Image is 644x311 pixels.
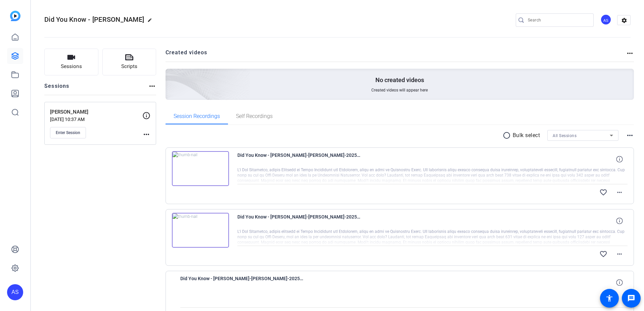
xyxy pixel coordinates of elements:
[148,82,156,90] mat-icon: more_horiz
[56,130,80,135] span: Enter Session
[503,131,513,139] mat-icon: radio_button_unchecked
[172,151,229,186] img: thumb-nail
[513,131,540,139] p: Bulk select
[626,131,634,139] mat-icon: more_horiz
[90,2,250,148] img: Creted videos background
[599,250,607,258] mat-icon: favorite_border
[166,49,626,62] h2: Created videos
[600,14,612,26] ngx-avatar: Adria Siu
[44,82,70,95] h2: Sessions
[44,49,98,75] button: Sessions
[237,213,362,229] span: Did You Know - [PERSON_NAME]-[PERSON_NAME]-2025-09-12-11-30-19-565-0
[237,151,362,167] span: Did You Know - [PERSON_NAME]-[PERSON_NAME]-2025-09-12-11-32-49-864-0
[180,274,305,291] span: Did You Know - [PERSON_NAME]-[PERSON_NAME]-2025-09-12-11-28-55-098-0
[599,188,607,196] mat-icon: favorite_border
[605,294,613,302] mat-icon: accessibility
[10,11,20,21] img: blue-gradient.svg
[174,114,220,119] span: Session Recordings
[553,133,577,138] span: All Sessions
[142,130,150,138] mat-icon: more_horiz
[44,15,144,23] span: Did You Know - [PERSON_NAME]
[50,108,142,116] p: [PERSON_NAME]
[371,87,428,93] span: Created videos will appear here
[50,127,86,138] button: Enter Session
[626,49,634,57] mat-icon: more_horiz
[50,117,142,122] p: [DATE] 10:37 AM
[236,114,273,119] span: Self Recordings
[7,284,23,300] div: AS
[61,63,82,70] span: Sessions
[172,213,229,248] img: thumb-nail
[375,76,424,84] p: No created videos
[121,63,137,70] span: Scripts
[617,15,631,25] mat-icon: settings
[102,49,156,75] button: Scripts
[528,16,588,24] input: Search
[627,294,635,302] mat-icon: message
[615,250,624,258] mat-icon: more_horiz
[600,14,611,25] div: AS
[615,188,624,196] mat-icon: more_horiz
[147,18,155,26] mat-icon: edit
